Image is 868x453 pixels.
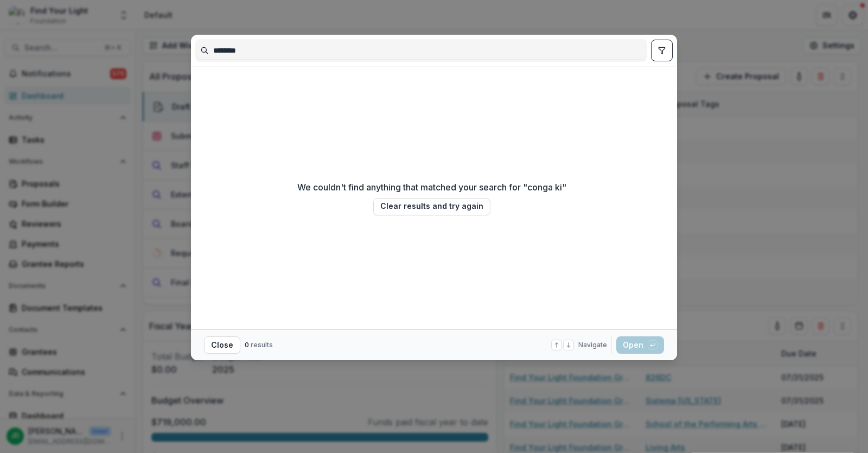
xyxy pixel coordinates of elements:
[578,340,607,350] span: Navigate
[245,341,249,349] span: 0
[616,336,664,354] button: Open
[651,40,673,61] button: toggle filters
[204,336,240,354] button: Close
[373,198,490,215] button: Clear results and try again
[251,341,273,349] span: results
[297,181,566,194] p: We couldn't find anything that matched your search for " conga ki "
